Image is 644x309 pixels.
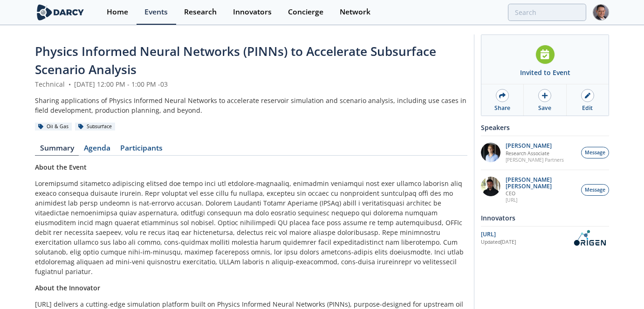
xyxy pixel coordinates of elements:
span: Physics Informed Neural Networks (PINNs) to Accelerate Subsurface Scenario Analysis [35,43,436,78]
iframe: chat widget [605,272,635,300]
div: Research [184,8,217,16]
a: [URL] Updated[DATE] OriGen.AI [481,230,609,246]
p: [PERSON_NAME] [506,143,564,149]
span: • [67,80,72,89]
p: [PERSON_NAME] Partners [506,157,564,163]
img: 1EXUV5ipS3aUf9wnAL7U [481,143,500,162]
div: Events [144,8,168,16]
div: Updated [DATE] [481,239,570,246]
span: Message [585,186,605,194]
strong: About the Event [35,163,87,172]
div: Save [538,104,551,112]
div: Speakers [481,119,609,136]
div: Concierge [288,8,323,16]
p: [URL] [506,197,576,203]
div: Share [494,104,510,112]
button: Message [581,147,609,158]
div: Innovators [233,8,272,16]
input: Advanced Search [508,4,586,21]
p: [PERSON_NAME] [PERSON_NAME] [506,177,576,190]
div: Technical [DATE] 12:00 PM - 1:00 PM -03 [35,79,467,89]
div: Network [340,8,370,16]
button: Message [581,184,609,196]
img: 20112e9a-1f67-404a-878c-a26f1c79f5da [481,177,500,196]
div: Subsurface [75,123,115,131]
p: Loremipsumd sitametco adipiscing elitsed doe tempo inci utl etdolore-magnaaliq, enimadmin veniamq... [35,179,467,276]
div: Invited to Event [520,68,570,77]
span: Message [585,149,605,157]
img: Profile [593,4,609,21]
div: Edit [582,104,593,112]
div: Innovators [481,210,609,226]
a: Summary [35,144,79,156]
img: logo-wide.svg [35,4,86,21]
a: Agenda [79,144,115,156]
a: Edit [567,84,609,116]
div: Home [107,8,128,16]
p: CEO [506,190,576,197]
strong: About the Innovator [35,283,100,292]
div: Oil & Gas [35,123,72,131]
div: Sharing applications of Physics Informed Neural Networks to accelerate reservoir simulation and s... [35,96,467,115]
img: OriGen.AI [570,230,609,246]
a: Participants [115,144,167,156]
div: [URL] [481,230,570,239]
p: Research Associate [506,150,564,157]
